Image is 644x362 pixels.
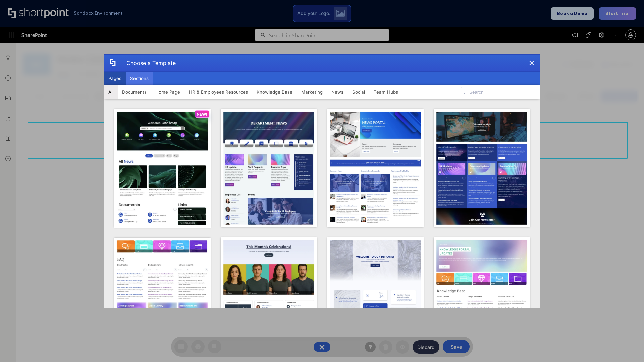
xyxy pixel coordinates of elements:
[461,87,537,97] input: Search
[151,85,184,99] button: Home Page
[610,330,644,362] iframe: Chat Widget
[252,85,297,99] button: Knowledge Base
[126,72,153,85] button: Sections
[369,85,402,99] button: Team Hubs
[327,85,348,99] button: News
[197,112,207,117] p: NEW!
[104,85,118,99] button: All
[104,54,540,308] div: template selector
[104,72,126,85] button: Pages
[297,85,327,99] button: Marketing
[348,85,369,99] button: Social
[121,55,176,71] div: Choose a Template
[184,85,252,99] button: HR & Employees Resources
[118,85,151,99] button: Documents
